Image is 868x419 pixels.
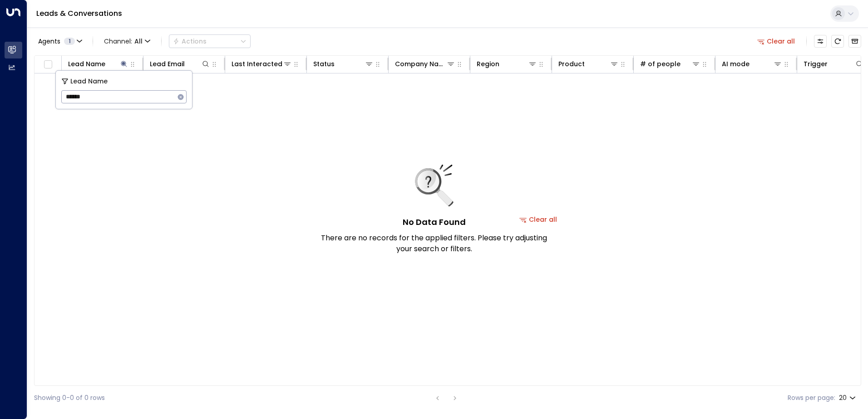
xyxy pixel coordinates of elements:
button: Archived Leads [848,35,861,48]
h5: No Data Found [403,216,466,228]
span: All [134,38,143,45]
span: Agents [38,38,60,44]
button: Agents1 [34,35,85,48]
span: 1 [64,38,75,45]
div: Status [313,58,335,69]
div: Button group with a nested menu [169,34,251,48]
div: AI mode [722,58,750,69]
label: Rows per page: [788,393,835,403]
div: Trigger [804,58,864,69]
button: Channel:All [100,35,154,48]
div: Last Interacted [232,58,292,69]
div: AI mode [722,58,782,69]
div: Company Name [395,58,446,69]
span: Refresh [831,35,844,48]
div: Last Interacted [232,58,282,69]
div: # of people [640,58,681,69]
div: Status [313,58,374,69]
p: There are no records for the applied filters. Please try adjusting your search or filters. [321,233,547,254]
nav: pagination navigation [432,392,461,404]
div: Company Name [395,58,455,69]
button: Actions [169,34,251,48]
div: Actions [173,37,207,45]
div: Product [558,58,619,69]
button: Clear all [754,35,799,48]
span: Channel: [100,35,154,48]
span: Toggle select all [42,59,54,70]
div: # of people [640,58,700,69]
div: Trigger [804,58,828,69]
div: Lead Name [68,58,105,69]
div: Region [477,58,537,69]
span: Lead Name [70,76,108,87]
div: Lead Email [150,58,185,69]
button: Customize [814,35,827,48]
div: Product [558,58,585,69]
div: 20 [839,391,858,404]
div: Region [477,58,499,69]
div: Showing 0-0 of 0 rows [34,393,105,403]
div: Lead Name [68,58,128,69]
div: Lead Email [150,58,210,69]
a: Leads & Conversations [36,8,122,19]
